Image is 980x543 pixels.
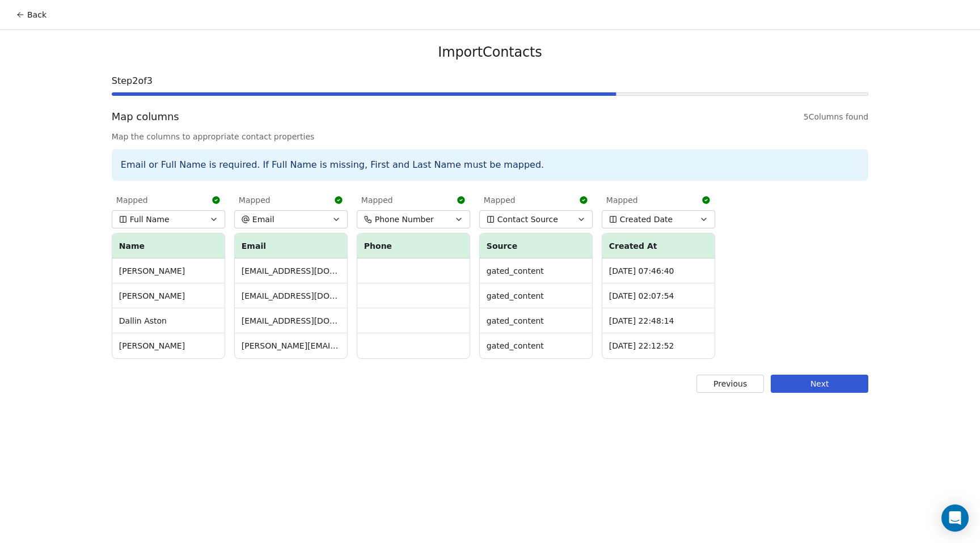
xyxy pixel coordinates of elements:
[438,44,542,61] span: Import Contacts
[480,258,592,283] td: gated_content
[480,283,592,308] td: gated_content
[112,258,225,283] td: [PERSON_NAME]
[239,194,271,206] span: Mapped
[112,234,225,258] th: Name
[771,375,868,393] button: Next
[480,333,592,358] td: gated_content
[235,283,347,308] td: [EMAIL_ADDRESS][DOMAIN_NAME]
[602,333,715,358] td: [DATE] 22:12:52
[602,283,715,308] td: [DATE] 02:07:54
[112,74,868,88] span: Step 2 of 3
[112,109,179,124] span: Map columns
[804,111,868,122] span: 5 Columns found
[357,234,470,258] th: Phone
[497,214,558,225] span: Contact Source
[375,214,434,225] span: Phone Number
[9,5,53,25] button: Back
[235,258,347,283] td: [EMAIL_ADDRESS][DOMAIN_NAME]
[235,333,347,358] td: [PERSON_NAME][EMAIL_ADDRESS][DOMAIN_NAME]
[620,214,673,225] span: Created Date
[361,194,393,206] span: Mapped
[480,308,592,333] td: gated_content
[130,214,170,225] span: Full Name
[252,214,274,225] span: Email
[235,234,347,258] th: Email
[116,194,148,206] span: Mapped
[602,234,715,258] th: Created At
[606,194,638,206] span: Mapped
[941,504,969,532] div: Open Intercom Messenger
[484,194,516,206] span: Mapped
[112,333,225,358] td: [PERSON_NAME]
[112,308,225,333] td: Dallin Aston
[696,375,764,393] button: Previous
[602,308,715,333] td: [DATE] 22:48:14
[602,258,715,283] td: [DATE] 07:46:40
[112,283,225,308] td: [PERSON_NAME]
[112,149,868,181] div: Email or Full Name is required. If Full Name is missing, First and Last Name must be mapped.
[235,308,347,333] td: [EMAIL_ADDRESS][DOMAIN_NAME]
[480,234,592,258] th: Source
[112,131,868,142] span: Map the columns to appropriate contact properties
